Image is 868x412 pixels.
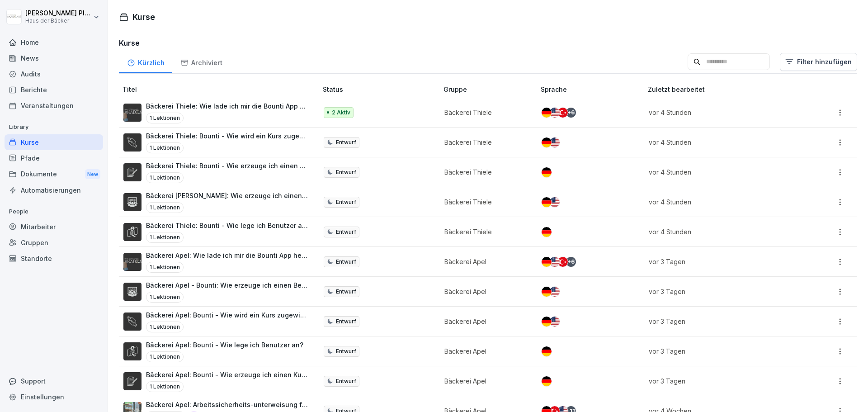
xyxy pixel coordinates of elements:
[542,108,552,118] img: de.svg
[550,137,560,147] img: us.svg
[649,197,793,207] p: vor 4 Stunden
[336,377,356,385] p: Entwurf
[132,11,155,23] h1: Kurse
[146,310,308,320] p: Bäckerei Apel: Bounti - Wie wird ein Kurs zugewiesen?
[542,376,552,386] img: de.svg
[5,50,103,66] a: News
[146,280,308,290] p: Bäckerei Apel - Bounti: Wie erzeuge ich einen Benutzerbericht?
[649,346,793,356] p: vor 3 Tagen
[649,108,793,117] p: vor 4 Stunden
[444,167,526,177] p: Bäckerei Thiele
[146,113,184,123] p: 1 Lektionen
[649,137,793,147] p: vor 4 Stunden
[336,288,356,296] p: Entwurf
[5,34,103,50] a: Home
[443,85,537,94] p: Gruppe
[5,150,103,166] a: Pfade
[123,342,142,360] img: y3z3y63wcjyhx73x8wr5r0l3.png
[146,381,184,392] p: 1 Lektionen
[146,340,303,350] p: Bäckerei Apel: Bounti - Wie lege ich Benutzer an?
[5,134,103,150] a: Kurse
[146,292,184,303] p: 1 Lektionen
[336,347,356,355] p: Entwurf
[542,227,552,237] img: de.svg
[649,287,793,296] p: vor 3 Tagen
[550,108,560,118] img: us.svg
[146,172,184,183] p: 1 Lektionen
[542,346,552,356] img: de.svg
[5,66,103,82] a: Audits
[85,169,100,180] div: New
[444,346,526,356] p: Bäckerei Apel
[444,137,526,147] p: Bäckerei Thiele
[332,109,350,117] p: 2 Aktiv
[444,317,526,326] p: Bäckerei Apel
[5,166,103,183] a: DokumenteNew
[444,257,526,266] p: Bäckerei Apel
[146,202,184,213] p: 1 Lektionen
[25,9,91,17] p: [PERSON_NAME] Plomitzer
[444,376,526,386] p: Bäckerei Apel
[146,400,308,409] p: Bäckerei Apel: Arbeitssicherheits-unterweisung für den Verkauf
[123,193,142,211] img: h0ir0warzjvm1vzjfykkf11s.png
[542,137,552,147] img: de.svg
[649,317,793,326] p: vor 3 Tagen
[542,317,552,327] img: de.svg
[146,161,308,170] p: Bäckerei Thiele: Bounti - Wie erzeuge ich einen Kursbericht?
[5,389,103,405] a: Einstellungen
[558,257,568,267] img: tr.svg
[550,257,560,267] img: us.svg
[123,372,142,390] img: yv9h8086xynjfnu9qnkzu07k.png
[648,85,804,94] p: Zuletzt bearbeitet
[146,142,184,153] p: 1 Lektionen
[5,251,103,266] div: Standorte
[444,108,526,117] p: Bäckerei Thiele
[649,257,793,266] p: vor 3 Tagen
[336,228,356,236] p: Entwurf
[336,168,356,176] p: Entwurf
[444,197,526,207] p: Bäckerei Thiele
[780,53,857,71] button: Filter hinzufügen
[146,262,184,273] p: 1 Lektionen
[146,370,308,379] p: Bäckerei Apel: Bounti - Wie erzeuge ich einen Kursbericht?
[336,138,356,147] p: Entwurf
[172,50,230,73] a: Archiviert
[5,204,103,219] p: People
[5,219,103,235] a: Mitarbeiter
[649,167,793,177] p: vor 4 Stunden
[146,232,184,243] p: 1 Lektionen
[146,351,184,362] p: 1 Lektionen
[649,376,793,386] p: vor 3 Tagen
[123,133,142,152] img: pkjk7b66iy5o0dy6bqgs99sq.png
[566,108,576,118] div: + 6
[5,182,103,198] a: Automatisierungen
[649,227,793,237] p: vor 4 Stunden
[550,197,560,207] img: us.svg
[119,50,172,73] div: Kürzlich
[146,101,308,111] p: Bäckerei Thiele: Wie lade ich mir die Bounti App herunter?
[336,317,356,326] p: Entwurf
[550,287,560,297] img: us.svg
[542,197,552,207] img: de.svg
[5,82,103,98] a: Berichte
[123,313,142,331] img: pkjk7b66iy5o0dy6bqgs99sq.png
[123,223,142,241] img: y3z3y63wcjyhx73x8wr5r0l3.png
[444,227,526,237] p: Bäckerei Thiele
[336,258,356,266] p: Entwurf
[550,317,560,327] img: us.svg
[5,373,103,389] div: Support
[146,191,308,200] p: Bäckerei [PERSON_NAME]: Wie erzeuge ich einen Benutzerbericht?
[25,18,91,24] p: Haus der Bäcker
[123,283,142,301] img: h0ir0warzjvm1vzjfykkf11s.png
[5,235,103,251] a: Gruppen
